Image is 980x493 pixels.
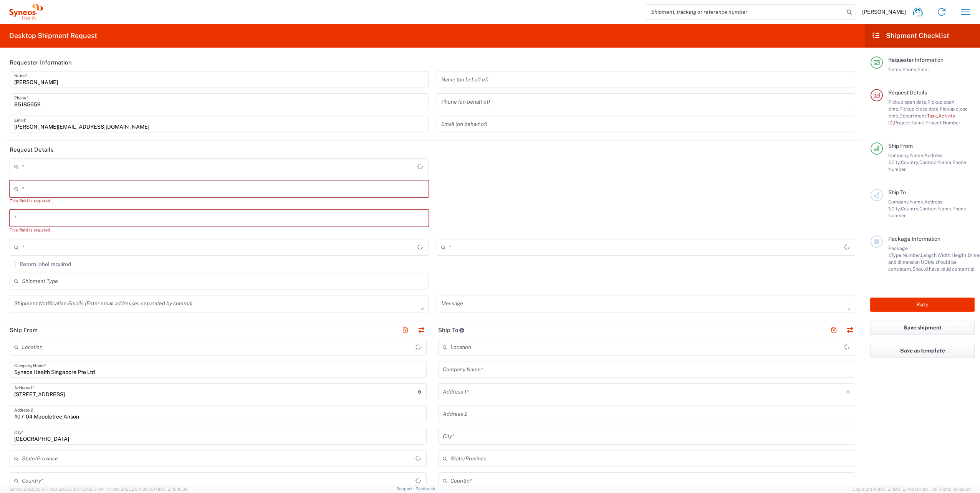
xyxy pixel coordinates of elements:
span: Task, [927,113,938,119]
span: Height, [952,252,968,258]
h2: Ship From [10,326,38,334]
h2: Request Details [10,146,54,154]
span: Package 1: [888,245,908,258]
span: Company Name, [888,199,924,205]
span: Pickup close date, [899,106,940,112]
a: Support [396,486,416,491]
span: Copyright © [DATE]-[DATE] Agistix Inc., All Rights Reserved [853,486,971,493]
span: [DATE] 09:51:04 [73,487,104,491]
span: Pickup open date, [888,99,927,105]
h2: Desktop Shipment Request [9,31,97,40]
span: Country, [901,206,919,212]
span: City, [891,206,901,212]
span: City, [891,159,901,165]
span: Project Name, [894,120,925,126]
label: Return label required [10,261,71,267]
div: This field is required [10,197,429,204]
a: Feedback [416,486,435,491]
h2: Ship To [438,326,465,334]
span: Ship To [888,189,906,195]
button: Rate [870,298,975,312]
span: Name, [888,66,902,72]
span: Client: 2025.20.0-8b113f4 [107,487,188,491]
span: Ship From [888,143,913,149]
span: Country, [901,159,919,165]
button: Save as template [870,344,975,358]
button: Save shipment [870,321,975,335]
span: Server: 2025.20.0-710e05ee653 [9,487,104,491]
span: Email [917,66,930,72]
span: Request Details [888,89,927,96]
span: Department, [899,113,927,119]
span: [DATE] 10:16:38 [158,487,188,491]
h2: Requester Information [10,59,72,66]
span: Should have valid content(s) [912,266,975,272]
span: Phone, [902,66,917,72]
div: This field is required [10,227,429,233]
span: Length, [921,252,937,258]
span: Width, [937,252,952,258]
span: Package Information [888,236,940,242]
span: Company Name, [888,152,924,158]
span: Project Number [925,120,960,126]
span: Contact Name, [919,159,952,165]
input: Shipment, tracking or reference number [645,5,844,19]
span: Type, [891,252,902,258]
span: Contact Name, [919,206,952,212]
h2: Shipment Checklist [872,31,949,40]
span: Number, [902,252,921,258]
span: Requester Information [888,57,944,63]
span: [PERSON_NAME] [862,8,906,15]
